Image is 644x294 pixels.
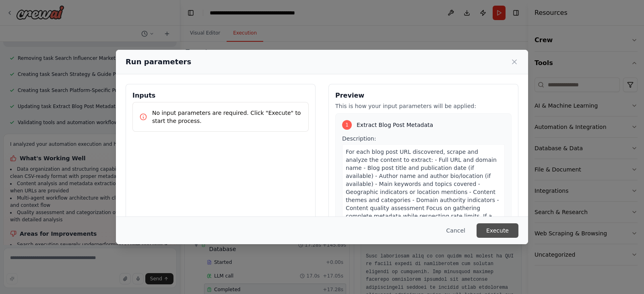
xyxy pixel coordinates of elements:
button: Execute [477,223,518,238]
h2: Run parameters [126,56,191,67]
span: Description: [342,135,376,142]
span: Extract Blog Post Metadata [357,121,433,129]
h3: Preview [335,91,512,100]
p: This is how your input parameters will be applied: [335,102,512,110]
h3: Inputs [132,91,309,100]
p: No input parameters are required. Click "Execute" to start the process. [152,109,302,125]
span: For each blog post URL discovered, scrape and analyze the content to extract: - Full URL and doma... [346,149,499,227]
div: 1 [342,120,352,130]
button: Cancel [440,223,472,238]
